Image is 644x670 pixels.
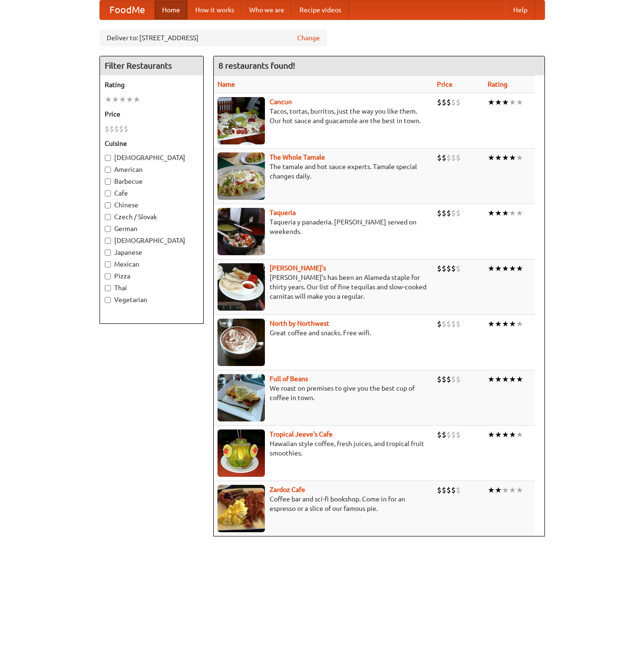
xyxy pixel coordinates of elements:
[119,94,126,105] li: ★
[502,374,509,384] li: ★
[437,485,442,495] li: $
[270,209,296,216] a: Taqueria
[516,97,523,107] li: ★
[488,152,495,163] li: ★
[446,319,451,329] li: $
[502,319,509,329] li: ★
[188,0,242,19] a: How it works
[509,152,516,163] li: ★
[495,208,502,218] li: ★
[495,319,502,329] li: ★
[451,263,456,274] li: $
[105,248,199,257] label: Japanese
[495,429,502,440] li: ★
[442,485,446,495] li: $
[446,485,451,495] li: $
[437,374,442,384] li: $
[456,97,461,107] li: $
[218,97,265,144] img: cancun.jpg
[451,97,456,107] li: $
[488,263,495,274] li: ★
[509,97,516,107] li: ★
[105,124,109,134] li: $
[270,320,329,327] a: North by Northwest
[456,208,461,218] li: $
[442,152,446,163] li: $
[105,155,111,161] input: [DEMOGRAPHIC_DATA]
[105,297,111,303] input: Vegetarian
[126,94,133,105] li: ★
[218,273,429,301] p: [PERSON_NAME]'s has been an Alameda staple for thirty years. Our list of fine tequilas and slow-c...
[437,429,442,440] li: $
[442,429,446,440] li: $
[442,263,446,274] li: $
[105,200,199,210] label: Chinese
[446,152,451,163] li: $
[509,263,516,274] li: ★
[218,328,429,338] p: Great coffee and snacks. Free wifi.
[119,124,124,134] li: $
[437,80,453,88] a: Price
[270,98,292,106] a: Cancun
[437,97,442,107] li: $
[451,374,456,384] li: $
[442,208,446,218] li: $
[446,429,451,440] li: $
[112,94,119,105] li: ★
[516,208,523,218] li: ★
[516,485,523,495] li: ★
[218,107,429,125] p: Tacos, tortas, burritos, just the way you like them. Our hot sauce and guacamole are the best in ...
[509,429,516,440] li: ★
[446,374,451,384] li: $
[451,485,456,495] li: $
[437,263,442,274] li: $
[105,295,199,304] label: Vegetarian
[218,61,295,70] ng-pluralize: 8 restaurants found!
[105,190,111,197] input: Cafe
[218,374,265,421] img: beans.jpg
[218,439,429,458] p: Hawaiian style coffee, fresh juices, and tropical fruit smoothies.
[109,124,114,134] li: $
[218,384,429,402] p: We roast on premises to give you the best cup of coffee in town.
[488,80,508,88] a: Rating
[218,162,429,181] p: The tamale and hot sauce experts. Tamale special changes daily.
[105,261,111,268] input: Mexican
[442,97,446,107] li: $
[105,224,199,233] label: German
[105,212,199,222] label: Czech / Slovak
[495,374,502,384] li: ★
[218,263,265,311] img: pedros.jpg
[502,485,509,495] li: ★
[105,285,111,291] input: Thai
[100,56,203,75] h4: Filter Restaurants
[437,319,442,329] li: $
[105,226,111,232] input: German
[437,208,442,218] li: $
[451,208,456,218] li: $
[451,429,456,440] li: $
[105,165,199,174] label: American
[270,375,308,383] a: Full of Beans
[516,152,523,163] li: ★
[218,208,265,255] img: taqueria.jpg
[270,486,305,493] a: Zardoz Cafe
[442,319,446,329] li: $
[242,0,292,19] a: Who we are
[270,153,325,161] a: The Whole Tamale
[105,94,112,105] li: ★
[488,97,495,107] li: ★
[105,153,199,162] label: [DEMOGRAPHIC_DATA]
[154,0,188,19] a: Home
[218,429,265,477] img: jeeves.jpg
[516,429,523,440] li: ★
[442,374,446,384] li: $
[105,236,199,245] label: [DEMOGRAPHIC_DATA]
[446,208,451,218] li: $
[105,179,111,185] input: Barbecue
[105,202,111,208] input: Chinese
[297,33,320,43] a: Change
[502,97,509,107] li: ★
[105,109,199,119] h5: Price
